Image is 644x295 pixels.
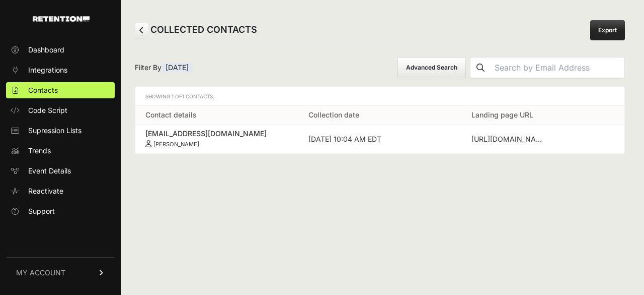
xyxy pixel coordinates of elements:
span: Trends [28,146,51,156]
a: MY ACCOUNT [6,257,115,288]
span: Reactivate [28,186,63,196]
span: MY ACCOUNT [16,268,65,278]
small: [PERSON_NAME] [153,141,199,148]
h2: COLLECTED CONTACTS [135,23,257,38]
a: Export [590,20,625,40]
span: Event Details [28,166,71,176]
a: Integrations [6,62,115,78]
a: Event Details [6,163,115,179]
a: Code Script [6,102,115,119]
input: Search by Email Address [491,57,624,78]
a: Landing page URL [471,110,533,119]
a: Reactivate [6,183,115,199]
a: Collection date [308,110,359,119]
span: [DATE] [162,63,193,73]
a: Support [6,203,115,219]
a: Contacts [6,82,115,98]
span: 1 Contacts. [182,93,214,99]
a: Dashboard [6,42,115,58]
a: [EMAIL_ADDRESS][DOMAIN_NAME] [PERSON_NAME] [145,129,288,148]
span: Dashboard [28,45,64,55]
a: Trends [6,143,115,159]
span: Showing 1 of [145,93,214,99]
div: [EMAIL_ADDRESS][DOMAIN_NAME] [145,129,288,139]
span: Integrations [28,65,67,75]
span: Code Script [28,105,67,115]
span: Support [28,206,55,216]
button: Advanced Search [397,57,466,78]
span: Filter By [135,63,193,73]
img: Retention.com [33,16,90,22]
a: Contact details [145,110,197,119]
span: Contacts [28,85,58,95]
td: [DATE] 10:04 AM EDT [298,125,461,154]
a: Supression Lists [6,123,115,139]
div: https://ycginvestments.com/ [471,134,547,144]
span: Supression Lists [28,126,82,136]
